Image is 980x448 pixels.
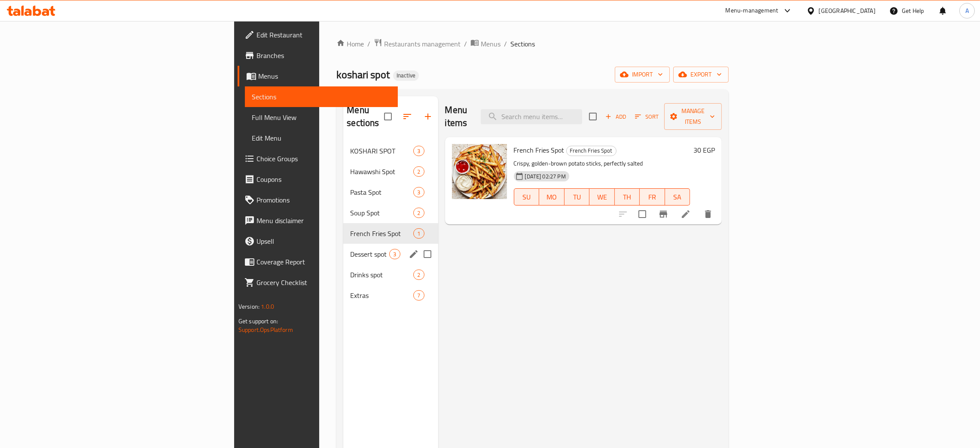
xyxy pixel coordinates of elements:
a: Choice Groups [238,148,398,169]
span: Sections [252,92,391,102]
span: 1.0.0 [261,301,274,312]
nav: Menu sections [343,137,438,309]
button: TH [615,188,640,206]
button: delete [698,204,718,224]
span: SU [518,191,536,203]
span: Edit Menu [252,133,391,143]
span: [DATE] 02:27 PM [522,172,569,181]
input: search [481,109,582,124]
span: FR [643,191,662,203]
button: Add [602,110,629,123]
div: items [413,208,424,218]
span: 2 [414,168,424,176]
span: A [965,6,969,15]
button: Branch-specific-item [653,204,674,224]
a: Edit menu item [681,209,691,219]
button: export [673,67,729,83]
span: export [680,69,722,80]
div: French Fries Spot [566,146,617,156]
div: Pasta Spot3 [343,182,438,203]
nav: breadcrumb [336,38,729,49]
span: Manage items [671,106,715,127]
p: Crispy, golden-brown potato sticks, perfectly salted [514,158,690,169]
span: Drinks spot [350,270,413,280]
span: Edit Restaurant [256,30,391,40]
span: import [622,69,663,80]
span: KOSHARI SPOT [350,146,413,156]
button: WE [589,188,615,206]
button: Add section [418,106,438,127]
span: Select section [584,107,602,126]
a: Full Menu View [245,107,398,128]
div: Dessert spot3edit [343,244,438,264]
span: Coupons [256,174,391,184]
a: Support.OpsPlatform [238,324,293,335]
a: Coverage Report [238,252,398,272]
div: items [413,187,424,197]
div: Hawawshi Spot2 [343,161,438,182]
span: Add item [602,110,629,123]
a: Grocery Checklist [238,272,398,293]
a: Menu disclaimer [238,210,398,231]
span: 2 [414,209,424,217]
div: Dessert spot [350,249,389,259]
span: Sort items [629,110,664,123]
a: Branches [238,45,398,66]
span: Promotions [256,195,391,205]
span: TU [568,191,586,203]
div: items [389,249,400,259]
span: French Fries Spot [350,228,413,239]
span: Select all sections [379,107,397,126]
div: items [413,146,424,156]
span: Sort [635,112,659,122]
a: Sections [245,86,398,107]
span: Restaurants management [384,39,461,49]
button: edit [407,248,420,261]
div: [GEOGRAPHIC_DATA] [819,6,876,15]
div: items [413,166,424,177]
span: Inactive [393,72,419,79]
span: Add [604,112,627,122]
div: Menu-management [726,6,779,16]
span: Pasta Spot [350,187,413,197]
span: WE [593,191,611,203]
a: Upsell [238,231,398,252]
span: Branches [256,50,391,61]
a: Menus [238,66,398,86]
h6: 30 EGP [693,144,715,156]
span: Select to update [633,205,651,223]
span: Sections [510,39,535,49]
span: Extras [350,290,413,301]
span: 3 [414,147,424,155]
div: items [413,270,424,280]
span: French Fries Spot [567,146,616,156]
span: Upsell [256,236,391,246]
span: Menus [481,39,501,49]
a: Edit Restaurant [238,25,398,45]
span: 2 [414,271,424,279]
div: Inactive [393,71,419,81]
div: KOSHARI SPOT3 [343,141,438,161]
span: TH [618,191,637,203]
span: Get support on: [238,316,278,327]
button: Sort [633,110,661,123]
a: Menus [470,38,501,49]
button: MO [539,188,565,206]
a: Coupons [238,169,398,190]
span: Soup Spot [350,208,413,218]
span: 1 [414,230,424,238]
h2: Menu items [445,104,471,129]
span: Menus [258,71,391,81]
span: Sort sections [397,106,418,127]
img: French Fries Spot [452,144,507,199]
span: 3 [414,188,424,196]
a: Promotions [238,190,398,210]
span: Choice Groups [256,153,391,164]
span: 7 [414,292,424,300]
div: Extras7 [343,285,438,306]
span: SA [669,191,687,203]
span: Full Menu View [252,112,391,123]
